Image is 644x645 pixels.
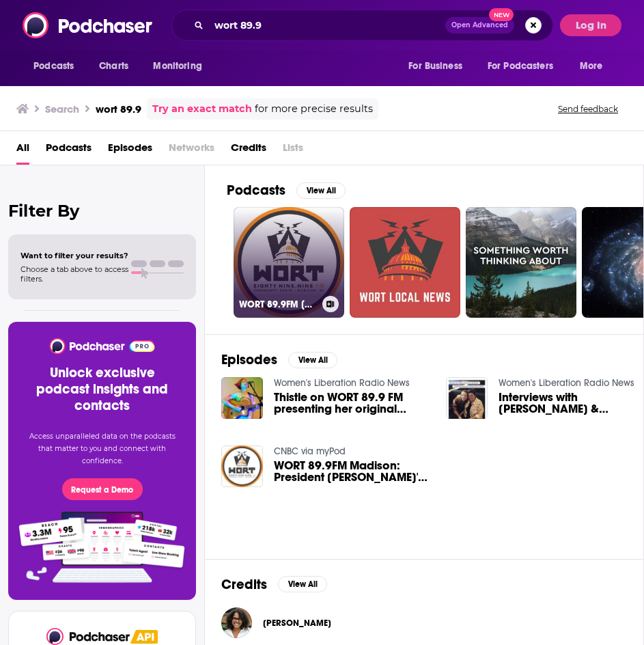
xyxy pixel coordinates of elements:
h2: Filter By [8,201,196,221]
img: Podchaser API banner [130,630,158,644]
h2: Credits [221,576,267,593]
span: Choose a tab above to access filters. [20,264,128,284]
h3: WORT 89.9FM [GEOGRAPHIC_DATA] [239,299,317,310]
a: Thistle on WORT 89.9 FM presenting her original music! [274,392,430,415]
img: WORT 89.9FM Madison: President Biden's Top Labor Advisor Attends LaborFest [221,445,263,487]
a: Women's Liberation Radio News [274,377,410,389]
button: View All [296,182,346,199]
img: Podchaser - Follow, Share and Rate Podcasts [46,628,131,645]
a: Podcasts [46,137,92,165]
a: EpisodesView All [221,351,337,368]
span: New [489,8,514,21]
button: View All [288,352,337,368]
span: For Business [408,57,462,76]
button: Send feedback [554,103,622,115]
img: Pro Features [14,511,190,584]
span: Lists [283,137,303,165]
img: Ali Muldrow [221,607,252,638]
span: Monitoring [153,57,201,76]
button: open menu [24,53,92,79]
span: For Podcasters [488,57,553,76]
a: WORT 89.9FM [GEOGRAPHIC_DATA] [234,207,344,318]
img: Interviews with Julie Bindel & Meghan Murphy on WORT 89.9 FM in Madison [446,377,488,419]
img: Thistle on WORT 89.9 FM presenting her original music! [221,377,263,419]
p: Access unparalleled data on the podcasts that matter to you and connect with confidence. [25,430,180,467]
a: All [16,137,29,165]
button: open menu [479,53,573,79]
h3: wort 89.9 [96,102,141,115]
h3: Search [45,102,79,115]
a: CreditsView All [221,576,327,593]
span: Charts [99,57,128,76]
a: Charts [90,53,137,79]
span: Networks [169,137,214,165]
input: Search podcasts, credits, & more... [209,14,445,36]
span: Podcasts [33,57,74,76]
h2: Episodes [221,351,277,368]
button: Open AdvancedNew [445,17,514,33]
img: Podchaser - Follow, Share and Rate Podcasts [23,12,154,38]
img: Podchaser - Follow, Share and Rate Podcasts [48,338,156,354]
span: [PERSON_NAME] [263,618,331,629]
h3: Unlock exclusive podcast insights and contacts [25,365,180,414]
span: More [580,57,603,76]
button: Ali MuldrowAli Muldrow [221,601,627,645]
button: Request a Demo [62,478,143,500]
a: WORT 89.9FM Madison: President Biden's Top Labor Advisor Attends LaborFest [274,460,430,483]
button: open menu [143,53,219,79]
a: CNBC via myPod [274,445,346,457]
button: open menu [570,53,620,79]
a: Credits [231,137,266,165]
span: Open Advanced [451,22,508,29]
a: Women's Liberation Radio News [499,377,634,389]
span: WORT 89.9FM Madison: President [PERSON_NAME]'s Top Labor Advisor Attends LaborFest [274,460,430,483]
h2: Podcasts [227,182,285,199]
button: Log In [560,14,621,36]
a: Episodes [108,137,152,165]
button: View All [278,576,327,592]
span: Want to filter your results? [20,251,128,260]
div: Search podcasts, credits, & more... [171,10,553,41]
span: for more precise results [255,101,373,117]
a: Try an exact match [152,101,252,117]
a: PodcastsView All [227,182,346,199]
a: Ali Muldrow [263,618,331,629]
button: open menu [399,53,479,79]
